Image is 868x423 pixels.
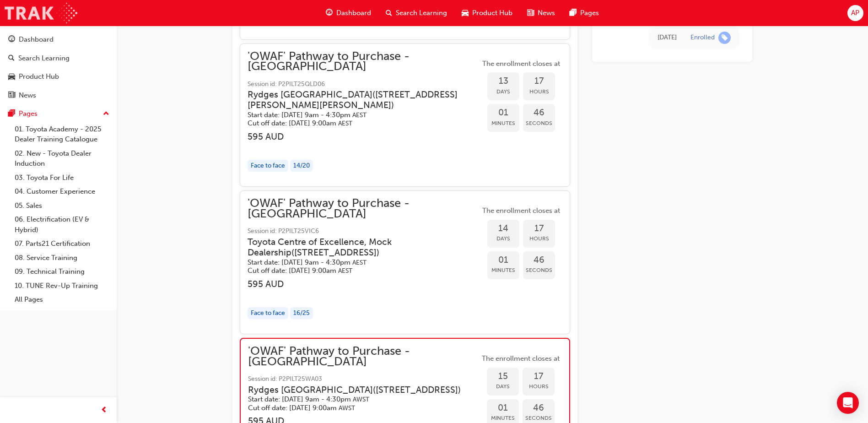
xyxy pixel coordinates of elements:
[523,233,555,244] span: Hours
[248,198,562,326] button: 'OWAF' Pathway to Purchase - [GEOGRAPHIC_DATA]Session id: P2PILT25VIC6Toyota Centre of Excellence...
[396,8,447,18] span: Search Learning
[520,4,562,22] a: news-iconNews
[386,7,392,19] span: search-icon
[11,293,113,307] a: All Pages
[248,160,288,172] div: Face to face
[487,255,519,266] span: 01
[248,279,480,289] h3: 595 AUD
[11,212,113,237] a: 06. Electrification (EV & Hybrid)
[523,118,555,129] span: Seconds
[248,51,480,72] span: 'OWAF' Pathway to Purchase - [GEOGRAPHIC_DATA]
[11,279,113,293] a: 10. TUNE Rev-Up Training
[523,87,555,97] span: Hours
[487,76,519,87] span: 13
[11,146,113,171] a: 02. New - Toyota Dealer Induction
[562,4,606,22] a: pages-iconPages
[487,371,519,382] span: 15
[19,71,59,82] div: Product Hub
[570,7,577,19] span: pages-icon
[352,111,367,119] span: Australian Eastern Standard Time AEST
[248,79,480,90] span: Session id: P2PILT25QLD06
[487,265,519,276] span: Minutes
[487,223,519,234] span: 14
[378,4,454,22] a: search-iconSearch Learning
[462,7,469,19] span: car-icon
[290,307,313,320] div: 16 / 25
[103,108,109,120] span: up-icon
[248,131,480,142] h3: 595 AUD
[523,76,555,87] span: 17
[523,403,555,413] span: 46
[11,199,113,213] a: 05. Sales
[248,404,465,412] h5: Cut off date: [DATE] 9:00am
[538,8,555,18] span: News
[8,110,15,118] span: pages-icon
[248,198,480,219] span: 'OWAF' Pathway to Purchase - [GEOGRAPHIC_DATA]
[487,108,519,118] span: 01
[290,160,313,172] div: 14 / 20
[847,5,863,21] button: AP
[11,184,113,199] a: 04. Customer Experience
[4,68,113,85] a: Product Hub
[8,54,15,63] span: search-icon
[454,4,520,22] a: car-iconProduct Hub
[338,119,352,127] span: Australian Eastern Standard Time AEST
[353,396,369,403] span: Australian Western Standard Time AWST
[248,385,465,395] h3: Rydges [GEOGRAPHIC_DATA] ( [STREET_ADDRESS] )
[336,8,371,18] span: Dashboard
[523,371,555,382] span: 17
[248,226,480,237] span: Session id: P2PILT25VIC6
[480,353,562,364] span: The enrollment closes at
[101,405,108,416] span: prev-icon
[248,395,465,404] h5: Start date: [DATE] 9am - 4:30pm
[523,265,555,276] span: Seconds
[718,32,731,44] span: learningRecordVerb_ENROLL-icon
[523,108,555,118] span: 46
[318,4,378,22] a: guage-iconDashboard
[19,108,38,119] div: Pages
[248,266,465,275] h5: Cut off date: [DATE] 9:00am
[851,8,859,18] span: AP
[248,119,465,128] h5: Cut off date: [DATE] 9:00am
[487,233,519,244] span: Days
[8,73,15,81] span: car-icon
[472,8,512,18] span: Product Hub
[8,36,15,44] span: guage-icon
[4,29,113,105] button: DashboardSearch LearningProduct HubNews
[11,122,113,146] a: 01. Toyota Academy - 2025 Dealer Training Catalogue
[480,59,562,69] span: The enrollment closes at
[523,223,555,234] span: 17
[523,381,555,392] span: Hours
[8,92,15,100] span: news-icon
[523,255,555,266] span: 46
[248,258,465,267] h5: Start date: [DATE] 9am - 4:30pm
[248,111,465,119] h5: Start date: [DATE] 9am - 4:30pm
[248,51,562,179] button: 'OWAF' Pathway to Purchase - [GEOGRAPHIC_DATA]Session id: P2PILT25QLD06Rydges [GEOGRAPHIC_DATA]([...
[248,89,465,111] h3: Rydges [GEOGRAPHIC_DATA] ( [STREET_ADDRESS][PERSON_NAME][PERSON_NAME] )
[248,307,288,320] div: Face to face
[580,8,599,18] span: Pages
[352,259,367,266] span: Australian Eastern Standard Time AEST
[4,31,113,48] a: Dashboard
[487,118,519,129] span: Minutes
[326,7,333,19] span: guage-icon
[4,105,113,122] button: Pages
[18,53,70,64] div: Search Learning
[248,374,480,385] span: Session id: P2PILT25WA03
[338,267,352,275] span: Australian Eastern Standard Time AEST
[11,265,113,279] a: 09. Technical Training
[19,34,54,45] div: Dashboard
[248,237,465,258] h3: Toyota Centre of Excellence, Mock Dealership ( [STREET_ADDRESS] )
[480,206,562,216] span: The enrollment closes at
[19,90,36,101] div: News
[11,237,113,251] a: 07. Parts21 Certification
[5,3,77,23] img: Trak
[4,87,113,104] a: News
[11,171,113,185] a: 03. Toyota For Life
[487,381,519,392] span: Days
[837,392,859,414] div: Open Intercom Messenger
[487,403,519,413] span: 01
[248,346,480,367] span: 'OWAF' Pathway to Purchase - [GEOGRAPHIC_DATA]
